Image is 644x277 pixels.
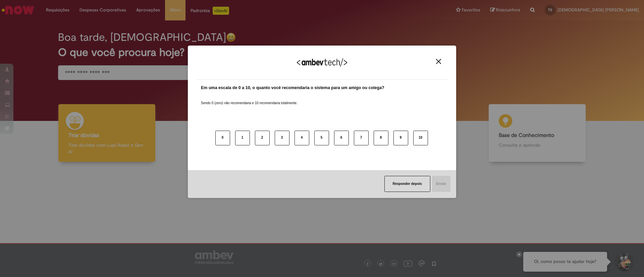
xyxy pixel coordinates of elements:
button: 6 [334,131,349,145]
button: 5 [314,131,329,145]
button: 3 [275,131,289,145]
button: Responder depois [384,176,430,192]
button: 10 [413,131,428,145]
img: Close [436,59,441,64]
button: 1 [235,131,250,145]
label: Sendo 0 (zero) não recomendaria e 10 recomendaria totalmente. [201,93,298,106]
label: Em uma escala de 0 a 10, o quanto você recomendaria o sistema para um amigo ou colega? [201,85,384,91]
button: 0 [215,131,230,145]
img: Logo Ambevtech [297,58,347,67]
button: 2 [255,131,270,145]
button: Close [434,59,443,64]
button: 9 [393,131,408,145]
button: 8 [374,131,388,145]
button: 4 [294,131,309,145]
button: 7 [354,131,369,145]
